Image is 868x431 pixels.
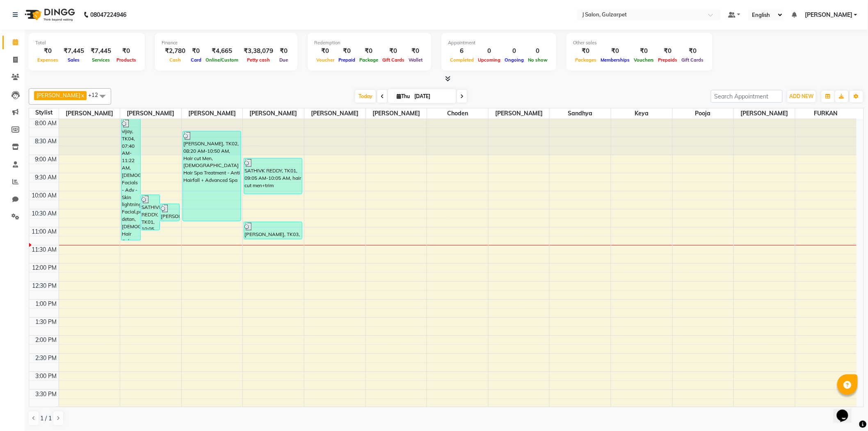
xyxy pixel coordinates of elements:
div: 3:30 PM [34,390,59,399]
div: ₹7,445 [87,46,114,56]
b: 08047224946 [90,3,126,26]
span: Prepaids [656,57,680,63]
span: Expenses [35,57,60,63]
div: ₹0 [114,46,138,56]
span: Package [357,57,380,63]
span: Due [277,57,290,63]
span: [PERSON_NAME] [304,108,365,119]
div: Other sales [573,39,706,46]
div: Redemption [314,39,425,46]
input: Search Appointment [711,90,783,103]
div: ₹0 [380,46,407,56]
span: 1 / 1 [40,414,52,423]
div: 10:30 AM [30,209,59,218]
span: Vouchers [632,57,656,63]
span: [PERSON_NAME] [734,108,795,119]
span: Services [90,57,112,63]
div: ₹0 [357,46,380,56]
div: SATHIVK REDDY, TK01, 10:05 AM-11:05 AM, hair cut men+trim [141,195,160,230]
div: 1:00 PM [34,300,59,308]
div: ₹0 [407,46,425,56]
span: ADD NEW [790,93,814,99]
div: ₹2,780 [162,46,189,56]
div: 12:30 PM [31,282,59,290]
div: 0 [526,46,550,56]
div: Stylist [29,108,59,117]
span: Sales [66,57,82,63]
div: 2:30 PM [34,354,59,362]
div: 12:00 PM [31,264,59,272]
span: Upcoming [476,57,503,63]
span: Memberships [598,57,632,63]
div: ₹0 [314,46,336,56]
div: 6 [448,46,476,56]
span: Prepaid [336,57,357,63]
div: 1:30 PM [34,318,59,326]
span: Card [189,57,203,63]
div: ₹0 [35,46,60,56]
span: [PERSON_NAME] [489,108,550,119]
div: vijay, TK04, 07:40 AM-11:22 AM, [DEMOGRAPHIC_DATA] Facials - Adv - Skin lightning Facial,premium ... [121,119,140,240]
span: +12 [88,92,104,98]
div: 8:00 AM [34,119,59,128]
span: [PERSON_NAME] [805,11,852,19]
div: ₹3,38,079 [240,46,276,56]
img: logo [21,3,77,26]
button: ADD NEW [788,91,816,102]
span: Keya [611,108,672,119]
span: Wallet [407,57,425,63]
div: 9:30 AM [34,173,59,182]
input: 2025-09-04 [412,90,453,103]
div: 3:00 PM [34,372,59,381]
span: [PERSON_NAME] [366,108,427,119]
div: ₹7,445 [60,46,87,56]
div: 0 [503,46,526,56]
div: 8:30 AM [34,137,59,146]
div: [PERSON_NAME], TK03, 10:50 AM-11:20 AM, Hair cut Men [244,222,302,239]
span: Ongoing [503,57,526,63]
div: 9:00 AM [34,155,59,164]
div: 10:00 AM [30,191,59,200]
span: Sandhya [550,108,611,119]
span: Gift Cards [680,57,706,63]
div: ₹0 [632,46,656,56]
span: Choden [427,108,488,119]
span: No show [526,57,550,63]
span: Cash [167,57,183,63]
div: ₹0 [189,46,203,56]
div: ₹0 [598,46,632,56]
iframe: chat widget [834,398,860,423]
div: 11:30 AM [30,245,59,254]
div: Appointment [448,39,550,46]
div: ₹4,665 [203,46,240,56]
div: 11:00 AM [30,227,59,236]
span: Thu [395,93,412,99]
div: [PERSON_NAME], TK02, 08:20 AM-10:50 AM, Hair cut Men,[DEMOGRAPHIC_DATA] Hair Spa Treatment - Anti... [183,131,241,221]
span: Voucher [314,57,336,63]
span: Today [355,90,376,103]
span: Online/Custom [203,57,240,63]
div: Total [35,39,138,46]
div: 0 [476,46,503,56]
span: [PERSON_NAME] [120,108,181,119]
span: FURKAN [795,108,857,119]
div: ₹0 [276,46,291,56]
div: ₹0 [573,46,598,56]
div: 2:00 PM [34,336,59,344]
span: [PERSON_NAME] [243,108,304,119]
span: Packages [573,57,598,63]
span: Products [114,57,138,63]
span: Petty cash [245,57,272,63]
div: Finance [162,39,291,46]
span: [PERSON_NAME] [182,108,243,119]
div: ₹0 [656,46,680,56]
span: Gift Cards [380,57,407,63]
div: SATHIVK REDDY, TK01, 09:05 AM-10:05 AM, hair cut men+trim [244,158,302,194]
div: ₹0 [680,46,706,56]
a: x [80,92,84,99]
div: ₹0 [336,46,357,56]
span: Completed [448,57,476,63]
span: pooja [673,108,734,119]
span: [PERSON_NAME] [37,92,80,99]
div: [PERSON_NAME], TK03, 10:20 AM-10:50 AM, Hair cut Men [160,204,179,221]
